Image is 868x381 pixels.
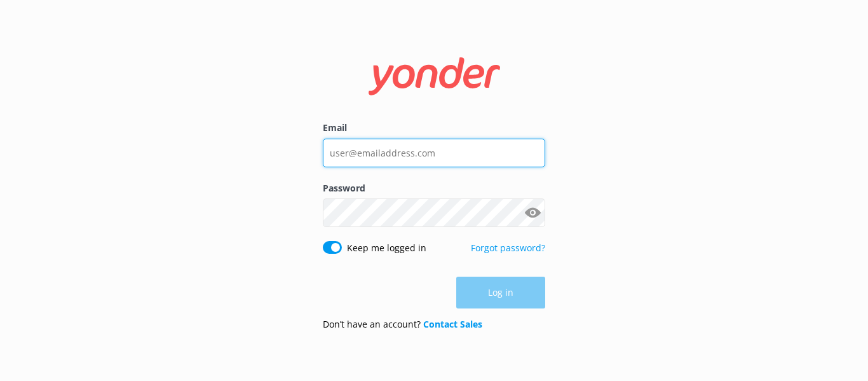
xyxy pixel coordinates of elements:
input: user@emailaddress.com [323,139,545,167]
p: Don’t have an account? [323,317,482,331]
label: Password [323,181,545,195]
button: Show password [520,200,545,226]
label: Keep me logged in [347,241,426,255]
label: Email [323,121,545,135]
a: Forgot password? [471,242,545,254]
a: Contact Sales [423,318,482,330]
